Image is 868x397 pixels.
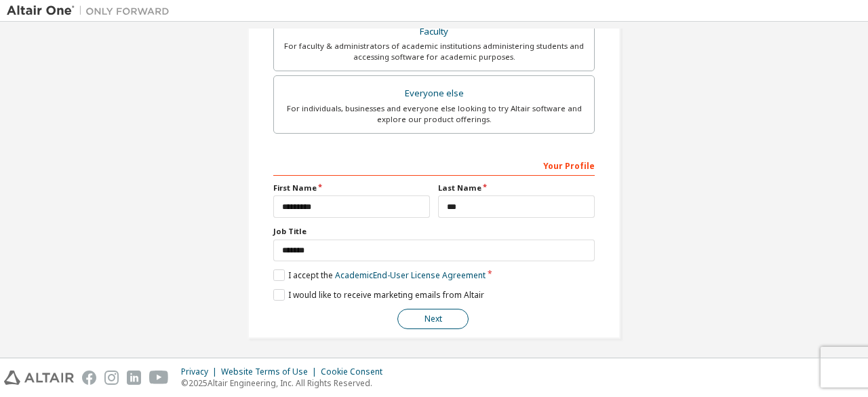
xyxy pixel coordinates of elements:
[127,371,141,385] img: linkedin.svg
[335,269,486,281] a: Academic End-User License Agreement
[438,183,595,193] label: Last Name
[7,4,176,18] img: Altair One
[397,309,469,329] button: Next
[221,366,321,377] div: Website Terms of Use
[82,371,96,385] img: facebook.svg
[273,183,430,193] label: First Name
[181,377,391,389] p: © 2025 Altair Engineering, Inc. All Rights Reserved.
[282,22,586,41] div: Faculty
[181,366,221,377] div: Privacy
[149,371,169,385] img: youtube.svg
[273,226,595,237] label: Job Title
[104,371,119,385] img: instagram.svg
[282,103,586,125] div: For individuals, businesses and everyone else looking to try Altair software and explore our prod...
[282,84,586,103] div: Everyone else
[4,371,74,385] img: altair_logo.svg
[273,269,486,281] label: I accept the
[273,289,484,301] label: I would like to receive marketing emails from Altair
[282,41,586,62] div: For faculty & administrators of academic institutions administering students and accessing softwa...
[321,366,391,377] div: Cookie Consent
[273,154,595,176] div: Your Profile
